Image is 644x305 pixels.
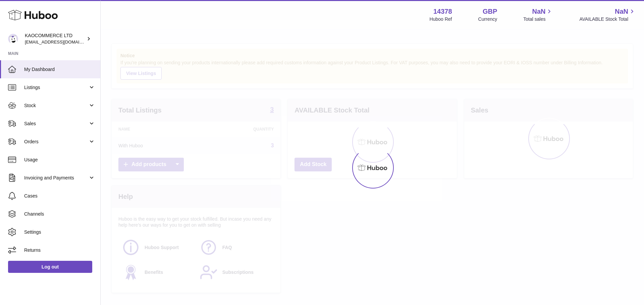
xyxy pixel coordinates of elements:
[523,7,553,22] a: NaN Total sales
[579,16,636,22] span: AVAILABLE Stock Total
[24,139,88,145] span: Orders
[523,16,553,22] span: Total sales
[433,7,452,16] strong: 14378
[24,84,88,91] span: Listings
[25,32,85,45] div: KAOCOMMERCE LTD
[579,7,636,22] a: NaN AVAILABLE Stock Total
[24,175,88,181] span: Invoicing and Payments
[615,7,628,16] span: NaN
[483,7,497,16] strong: GBP
[24,66,95,73] span: My Dashboard
[8,261,92,273] a: Log out
[430,16,452,22] div: Huboo Ref
[25,39,99,45] span: [EMAIL_ADDRESS][DOMAIN_NAME]
[24,193,95,199] span: Cases
[24,211,95,217] span: Channels
[24,157,95,163] span: Usage
[8,34,18,44] img: internalAdmin-14378@internal.huboo.com
[532,7,545,16] span: NaN
[24,102,88,109] span: Stock
[24,121,88,127] span: Sales
[24,247,95,253] span: Returns
[478,16,497,22] div: Currency
[24,229,95,235] span: Settings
